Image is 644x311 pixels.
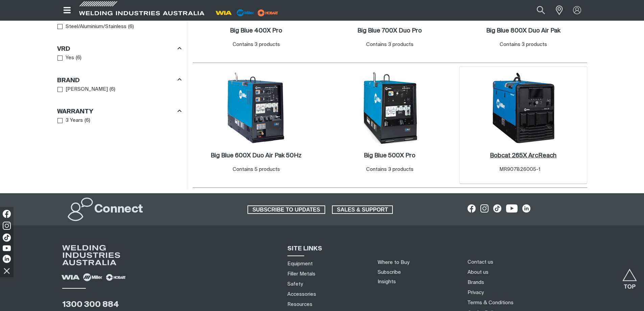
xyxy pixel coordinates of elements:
[287,246,322,252] span: SITE LINKS
[211,152,302,160] a: Big Blue 600X Duo Air Pak 50Hz
[486,27,560,35] a: Big Blue 800X Duo Air Pak
[211,153,302,159] h2: Big Blue 600X Duo Air Pak 50Hz
[85,117,90,125] span: ( 6 )
[490,153,556,159] h2: Bobcat 265X ArcReach
[57,77,80,85] h3: Brand
[94,202,143,217] h2: Connect
[622,269,637,284] button: Scroll to top
[468,299,514,306] a: Terms & Conditions
[499,167,541,172] span: MR907826005-1
[1,265,13,276] img: hide socials
[3,210,11,218] img: Facebook
[332,205,393,214] a: SALES & SUPPORT
[364,153,415,159] h2: Big Blue 500X Pro
[378,279,396,284] a: Insights
[287,270,315,277] a: Filler Metals
[487,72,559,144] img: Bobcat 265X ArcReach
[247,205,325,214] a: SUBSCRIBE TO UPDATES
[287,260,313,267] a: Equipment
[57,22,127,31] a: Steel/Aluminium/Stainless
[128,23,134,31] span: ( 6 )
[490,152,556,160] a: Bobcat 265X ArcReach
[366,166,413,174] div: Contains 3 products
[256,10,280,15] a: miller
[468,289,484,296] a: Privacy
[230,28,282,34] h2: Big Blue 400X Pro
[287,281,303,288] a: Safety
[110,86,115,93] span: ( 6 )
[57,45,70,53] h3: VRD
[230,27,282,35] a: Big Blue 400X Pro
[3,222,11,230] img: Instagram
[357,27,422,35] a: Big Blue 700X Duo Pro
[57,22,181,31] ul: Weldable Materials
[57,107,182,116] div: Warranty
[3,234,11,242] img: TikTok
[287,291,316,298] a: Accessories
[357,28,422,34] h2: Big Blue 700X Duo Pro
[233,41,280,49] div: Contains 3 products
[521,3,552,18] input: Product name or item number...
[57,53,181,63] ul: VRD
[287,301,312,308] a: Resources
[468,269,488,276] a: About us
[66,23,126,31] span: Steel/Aluminium/Stainless
[378,270,401,275] a: Subscribe
[57,44,182,53] div: VRD
[66,86,108,93] span: [PERSON_NAME]
[366,41,413,49] div: Contains 3 products
[57,53,74,63] a: Yes
[233,166,280,174] div: Contains 5 products
[220,72,292,144] img: Big Blue 600X Duo Air Pak 50Hz
[285,259,369,309] nav: Sitemap
[248,205,325,214] span: SUBSCRIBE TO UPDATES
[529,3,552,18] button: Search products
[57,75,182,85] div: Brand
[378,260,409,265] a: Where to Buy
[500,41,547,49] div: Contains 3 products
[76,54,81,62] span: ( 6 )
[256,8,280,18] img: miller
[66,54,74,62] span: Yes
[364,152,415,160] a: Big Blue 500X Pro
[468,259,493,266] a: Contact us
[57,116,181,125] ul: Warranty
[3,245,11,251] img: YouTube
[354,72,426,144] img: Big Blue 500X Pro
[486,28,560,34] h2: Big Blue 800X Duo Air Pak
[66,117,83,125] span: 3 Years
[62,301,119,309] a: 1300 300 884
[57,116,83,125] a: 3 Years
[57,85,108,94] a: [PERSON_NAME]
[57,85,181,94] ul: Brand
[57,108,93,116] h3: Warranty
[468,279,484,286] a: Brands
[3,255,11,263] img: LinkedIn
[333,205,392,214] span: SALES & SUPPORT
